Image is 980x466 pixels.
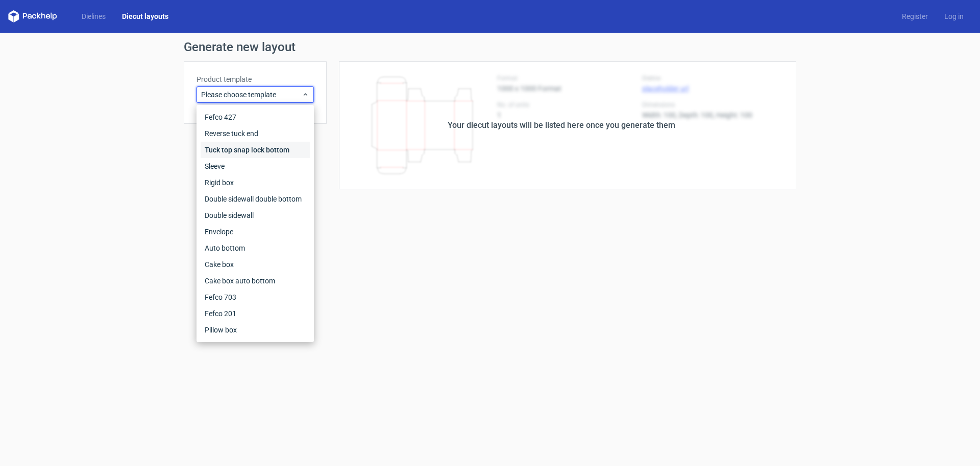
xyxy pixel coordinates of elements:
div: Tuck top snap lock bottom [201,142,310,158]
div: Pillow box [201,322,310,338]
div: Rigid box [201,174,310,191]
div: Cake box auto bottom [201,273,310,289]
div: Reverse tuck end [201,125,310,142]
span: Please choose template [201,90,302,100]
div: Double sidewall [201,207,310,224]
a: Register [894,11,936,21]
a: Log in [936,11,972,21]
label: Product template [197,74,314,84]
div: Fefco 703 [201,289,310,305]
div: Cake box [201,256,310,273]
div: Sleeve [201,158,310,174]
div: Double sidewall double bottom [201,191,310,207]
div: Envelope [201,224,310,240]
a: Diecut layouts [114,11,177,21]
div: Fefco 427 [201,109,310,125]
h1: Generate new layout [184,41,796,53]
div: Auto bottom [201,240,310,256]
div: Fefco 201 [201,305,310,322]
a: Dielines [73,11,114,21]
div: Your diecut layouts will be listed here once you generate them [448,119,675,131]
